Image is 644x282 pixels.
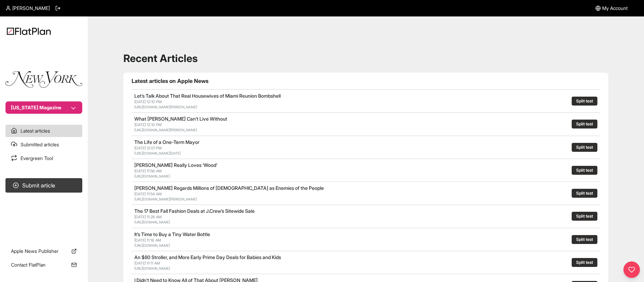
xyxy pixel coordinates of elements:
button: Split test [572,258,597,267]
button: Split test [572,97,597,106]
span: [DATE] 11:54 AM [134,192,162,196]
a: Let’s Talk About That Real Housewives of Miami Reunion Bombshell [134,93,281,99]
button: Split test [572,212,597,221]
img: Logo [7,27,51,35]
a: [URL][DOMAIN_NAME][DATE] [134,151,181,155]
a: [URL][DOMAIN_NAME][PERSON_NAME] [134,197,197,201]
img: Publication Logo [5,71,82,88]
button: [US_STATE] Magazine [5,101,82,114]
span: [DATE] 11:56 AM [134,169,162,173]
span: [DATE] 12:01 PM [134,146,162,150]
span: [PERSON_NAME] [12,5,50,12]
button: Split test [572,143,597,152]
h1: Latest articles on Apple News [132,77,600,85]
button: Split test [572,166,597,175]
a: [URL][DOMAIN_NAME] [134,266,170,270]
span: [DATE] 11:28 AM [134,214,162,219]
a: [URL][DOMAIN_NAME] [134,220,170,224]
a: Submitted articles [5,138,82,151]
a: The 17 Best Fall Fashion Deals at J.Crew’s Sitewide Sale [134,208,255,214]
span: [DATE] 11:16 AM [134,238,161,243]
button: Split test [572,120,597,128]
a: The Life of a One-Term Mayor [134,139,199,145]
button: Split test [572,189,597,198]
a: [URL][DOMAIN_NAME] [134,174,170,178]
a: An $80 Stroller, and More Early Prime Day Deals for Babies and Kids [134,254,281,260]
span: [DATE] 12:10 PM [134,99,162,104]
a: Contact FlatPlan [5,259,82,271]
button: Split test [572,235,597,244]
span: [DATE] 11:11 AM [134,261,160,266]
button: Submit article [5,178,82,193]
span: My Account [602,5,628,12]
h1: Recent Articles [123,52,608,64]
a: It’s Time to Buy a Tiny Water Bottle [134,231,210,237]
a: [PERSON_NAME] Regards Millions of [DEMOGRAPHIC_DATA] as Enemies of the People [134,185,324,191]
span: [DATE] 12:10 PM [134,122,162,127]
a: [URL][DOMAIN_NAME][PERSON_NAME] [134,105,197,109]
a: [URL][DOMAIN_NAME] [134,243,170,247]
a: [PERSON_NAME] Really Loves ‘Wood’ [134,162,217,168]
a: [PERSON_NAME] [5,5,50,12]
a: Latest articles [5,125,82,137]
a: What [PERSON_NAME] Can’t Live Without [134,116,227,122]
a: Apple News Publisher [5,245,82,257]
a: [URL][DOMAIN_NAME][PERSON_NAME] [134,128,197,132]
a: Evergreen Tool [5,152,82,164]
